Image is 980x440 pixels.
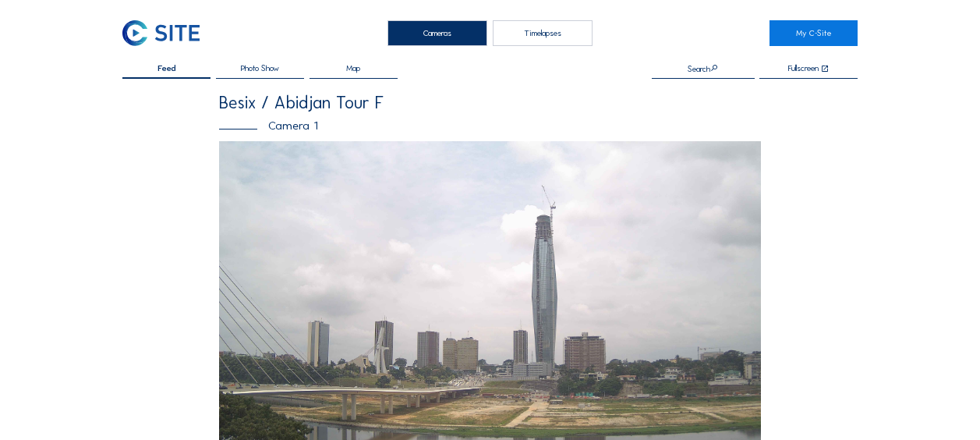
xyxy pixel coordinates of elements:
[788,64,819,73] div: Fullscreen
[493,20,593,46] div: Timelapses
[122,20,211,46] a: C-SITE Logo
[241,64,279,73] span: Photo Show
[346,64,360,73] span: Map
[219,94,761,112] div: Besix / Abidjan Tour F
[122,20,200,46] img: C-SITE Logo
[157,64,176,73] span: Feed
[769,20,858,46] a: My C-Site
[219,119,761,131] div: Camera 1
[387,20,487,46] div: Cameras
